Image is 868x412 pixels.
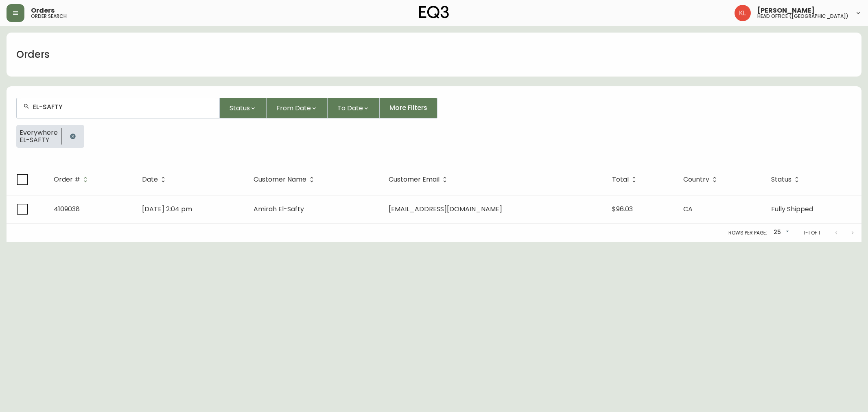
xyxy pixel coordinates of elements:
[771,204,813,214] span: Fully Shipped
[735,5,751,21] img: 2c0c8aa7421344cf0398c7f872b772b5
[757,7,815,14] span: [PERSON_NAME]
[20,136,58,144] span: EL-SAFTY
[728,229,767,237] p: Rows per page:
[757,14,848,19] h5: head office ([GEOGRAPHIC_DATA])
[33,103,213,111] input: Search
[771,176,802,183] span: Status
[389,103,427,112] span: More Filters
[54,204,80,214] span: 4109038
[389,204,502,214] span: [EMAIL_ADDRESS][DOMAIN_NAME]
[254,177,306,182] span: Customer Name
[389,177,439,182] span: Customer Email
[54,176,91,183] span: Order #
[142,204,192,214] span: [DATE] 2:04 pm
[419,6,449,19] img: logo
[328,98,380,118] button: To Date
[220,98,267,118] button: Status
[267,98,328,118] button: From Date
[683,177,709,182] span: Country
[16,48,50,61] h1: Orders
[142,177,158,182] span: Date
[337,103,363,113] span: To Date
[683,176,720,183] span: Country
[142,176,168,183] span: Date
[770,226,791,239] div: 25
[380,98,437,118] button: More Filters
[254,176,317,183] span: Customer Name
[31,14,67,19] h5: order search
[276,103,311,113] span: From Date
[254,204,304,214] span: Amirah El-Safty
[612,176,639,183] span: Total
[31,7,55,14] span: Orders
[683,204,693,214] span: CA
[230,103,250,113] span: Status
[612,177,629,182] span: Total
[20,129,58,136] span: Everywhere
[612,204,633,214] span: $96.03
[771,177,791,182] span: Status
[389,176,450,183] span: Customer Email
[804,229,820,237] p: 1-1 of 1
[54,177,80,182] span: Order #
